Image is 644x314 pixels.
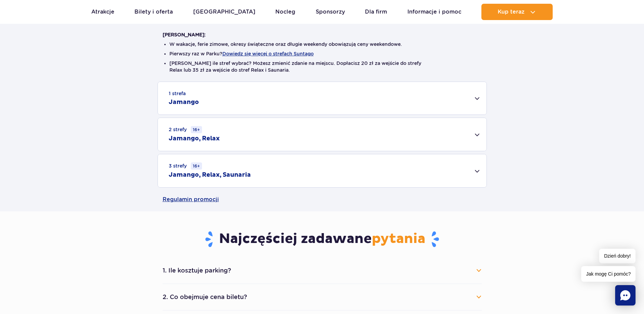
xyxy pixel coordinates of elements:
[222,51,314,56] button: Dowiedz się więcej o strefach Suntago
[365,4,387,20] a: Dla firm
[169,98,199,106] h2: Jamango
[169,126,202,133] small: 2 strefy
[407,4,461,20] a: Informacje i pomoc
[163,32,206,37] strong: [PERSON_NAME]:
[163,263,482,278] button: 1. Ile kosztuje parking?
[163,188,482,211] a: Regulamin promocji
[481,4,553,20] button: Kup teraz
[169,50,475,57] li: Pierwszy raz w Parku?
[275,4,295,20] a: Nocleg
[169,135,220,143] h2: Jamango, Relax
[169,162,202,170] small: 3 strefy
[599,249,636,263] span: Dzień dobry!
[169,90,186,97] small: 1 strefa
[191,162,202,170] small: 16+
[169,60,475,73] li: [PERSON_NAME] ile stref wybrać? Możesz zmienić zdanie na miejscu. Dopłacisz 20 zł za wejście do s...
[372,230,425,247] span: pytania
[169,171,251,179] h2: Jamango, Relax, Saunaria
[615,285,636,306] div: Chat
[91,4,114,20] a: Atrakcje
[169,41,475,48] li: W wakacje, ferie zimowe, okresy świąteczne oraz długie weekendy obowiązują ceny weekendowe.
[191,126,202,133] small: 16+
[498,9,525,15] span: Kup teraz
[163,290,482,304] button: 2. Co obejmuje cena biletu?
[193,4,255,20] a: [GEOGRAPHIC_DATA]
[134,4,173,20] a: Bilety i oferta
[316,4,345,20] a: Sponsorzy
[581,266,636,282] span: Jak mogę Ci pomóc?
[163,230,482,248] h3: Najczęściej zadawane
